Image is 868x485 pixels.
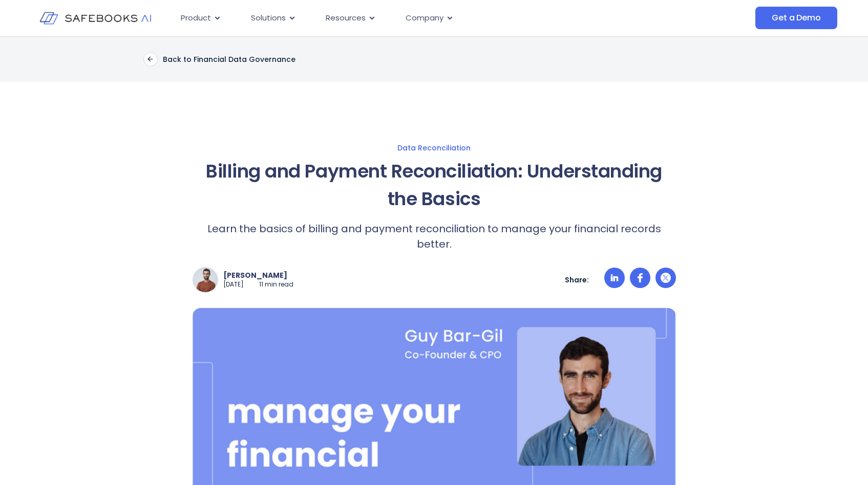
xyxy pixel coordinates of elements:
p: Back to Financial Data Governance [163,55,295,64]
p: [DATE] [223,280,244,289]
p: Share: [565,275,589,284]
p: [PERSON_NAME] [223,271,293,280]
span: Solutions [251,12,286,24]
p: Learn the basics of billing and payment reconciliation to manage your financial records better. [193,221,676,252]
a: Get a Demo [755,7,837,29]
div: Menu Toggle [173,8,653,28]
span: Product [181,12,211,24]
img: a man with a beard and a brown sweater [193,268,218,292]
span: Company [406,12,443,24]
span: Get a Demo [772,13,820,23]
span: Resources [326,12,366,24]
a: Data Reconciliation [92,143,776,152]
p: 11 min read [259,280,293,289]
h1: Billing and Payment Reconciliation: Understanding the Basics [193,158,676,213]
nav: Menu [173,8,653,28]
a: Back to Financial Data Governance [143,52,295,67]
